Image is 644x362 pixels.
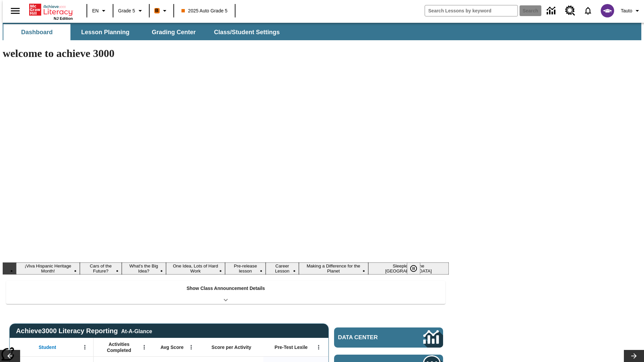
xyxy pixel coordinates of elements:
button: Select a new avatar [597,2,618,19]
img: avatar image [601,4,614,17]
div: At-A-Glance [121,327,152,335]
span: Tauto [621,7,632,14]
button: Slide 2 Cars of the Future? [80,262,122,275]
button: Open side menu [5,1,25,21]
a: Notifications [579,2,597,19]
span: Pre-Test Lexile [275,344,308,350]
span: Data Center [338,334,401,341]
button: Profile/Settings [618,5,644,17]
button: Open Menu [139,342,149,352]
span: Score per Activity [212,344,252,350]
input: search field [425,5,518,16]
span: Activities Completed [97,341,141,353]
button: Grading Center [140,24,207,40]
span: B [155,6,159,15]
button: Pause [407,262,420,275]
button: Open Menu [80,342,90,352]
button: Lesson Planning [72,24,139,40]
p: Show Class Announcement Details [186,285,265,292]
span: Avg Score [160,344,183,350]
span: Achieve3000 Literacy Reporting [16,327,152,335]
button: Dashboard [3,24,70,40]
button: Lesson carousel, Next [624,350,644,362]
span: 2025 Auto Grade 5 [181,7,228,14]
button: Slide 5 Pre-release lesson [225,262,266,275]
a: Data Center [543,2,561,20]
button: Slide 3 What's the Big Idea? [122,262,166,275]
div: Show Class Announcement Details [6,281,445,304]
button: Boost Class color is orange. Change class color [152,5,171,17]
div: Home [29,2,73,20]
div: Pause [407,262,427,275]
span: NJ Edition [54,16,73,20]
button: Open Menu [314,342,324,352]
a: Home [29,3,73,16]
div: SubNavbar [3,23,641,40]
button: Slide 1 ¡Viva Hispanic Heritage Month! [16,262,80,275]
span: EN [92,7,99,14]
span: Student [39,344,56,350]
h1: welcome to achieve 3000 [3,47,449,60]
div: SubNavbar [3,24,286,40]
button: Class/Student Settings [209,24,285,40]
button: Slide 6 Career Lesson [266,262,299,275]
button: Slide 4 One Idea, Lots of Hard Work [166,262,225,275]
button: Slide 7 Making a Difference for the Planet [299,262,368,275]
button: Open Menu [186,342,196,352]
span: Grade 5 [118,7,135,14]
button: Slide 8 Sleepless in the Animal Kingdom [368,262,449,275]
button: Language: EN, Select a language [89,5,111,17]
a: Data Center [334,327,443,348]
button: Grade: Grade 5, Select a grade [115,5,147,17]
a: Resource Center, Will open in new tab [561,2,579,20]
